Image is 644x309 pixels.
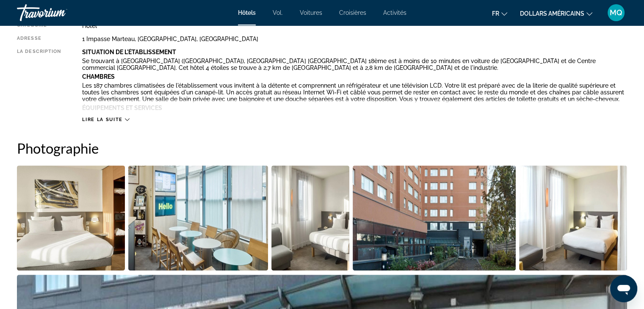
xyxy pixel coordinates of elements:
font: dollars américains [520,10,584,17]
a: Activités [383,9,406,16]
font: MQ [610,8,622,17]
font: fr [492,10,499,17]
a: Travorium [17,2,102,24]
button: Menu utilisateur [605,4,627,22]
h2: Photographie [17,140,627,157]
div: Catégorie [17,22,61,29]
button: Open full-screen image slider [353,165,516,271]
a: Voitures [300,9,322,16]
b: Chambres [82,73,115,80]
p: Les 187 chambres climatisées de l'établissement vous invitent à la détente et comprennent un réfr... [82,82,627,102]
a: Hôtels [238,9,256,16]
div: 1 Impasse Marteau, [GEOGRAPHIC_DATA], [GEOGRAPHIC_DATA] [82,36,627,42]
button: Open full-screen image slider [519,165,627,271]
button: Changer de langue [492,7,507,19]
button: Changer de devise [520,7,592,19]
button: Open full-screen image slider [128,165,268,271]
button: Open full-screen image slider [17,165,125,271]
div: La description [17,49,61,112]
div: Hotel [82,22,627,29]
p: Se trouvant à [GEOGRAPHIC_DATA] ([GEOGRAPHIC_DATA]), [GEOGRAPHIC_DATA] [GEOGRAPHIC_DATA] 18ème es... [82,58,627,71]
span: Lire la suite [82,117,122,122]
button: Open full-screen image slider [271,165,350,271]
a: Croisières [339,9,366,16]
b: Situation De L'établissement [82,49,176,55]
button: Lire la suite [82,116,129,123]
iframe: Bouton pour ouvrir le berichtenvenster [610,275,637,302]
a: Vol. [273,9,283,16]
div: Adresse [17,36,61,42]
